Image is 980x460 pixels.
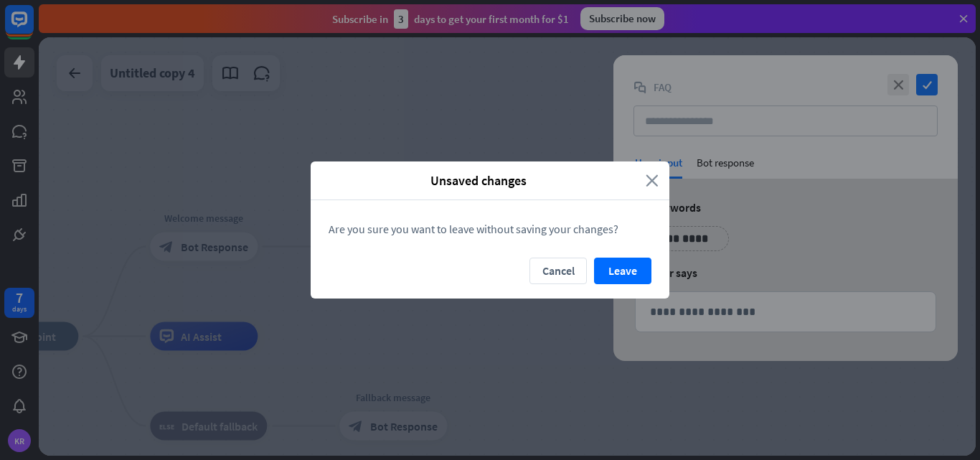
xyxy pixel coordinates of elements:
[594,258,651,284] button: Leave
[321,172,635,189] span: Unsaved changes
[329,222,618,236] span: Are you sure you want to leave without saving your changes?
[529,258,587,284] button: Cancel
[11,6,55,49] button: Open LiveChat chat widget
[646,172,659,189] i: close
